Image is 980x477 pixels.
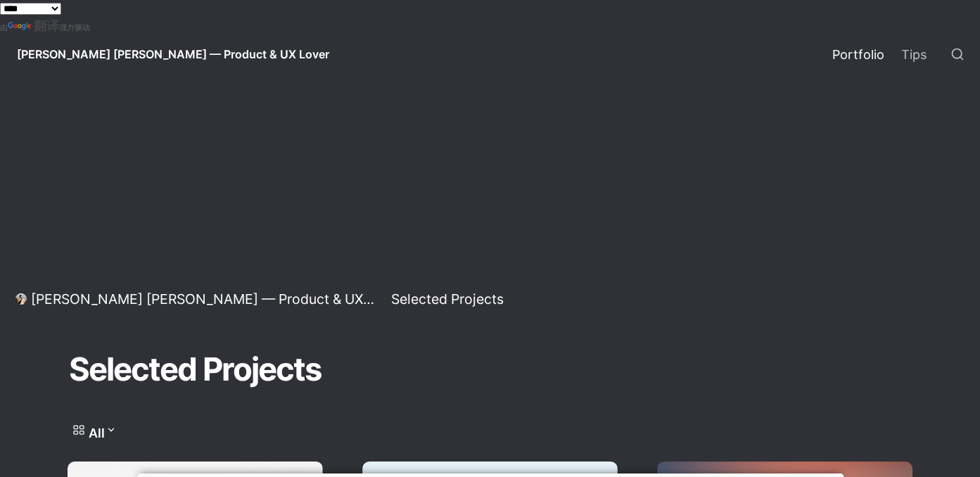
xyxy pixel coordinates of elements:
[6,34,341,74] a: [PERSON_NAME] [PERSON_NAME] — Product & UX Lover
[89,424,105,443] p: All
[391,291,504,307] div: Selected Projects
[11,291,381,307] a: [PERSON_NAME] [PERSON_NAME] — Product & UX Lover
[382,293,386,305] span: /
[17,47,329,61] span: [PERSON_NAME] [PERSON_NAME] — Product & UX Lover
[8,22,34,32] img: Google 翻译
[68,344,323,395] h1: Selected Projects
[824,34,893,74] a: Portfolio
[68,81,912,278] iframe: Advertisement
[15,293,27,305] img: Daniel Lee — Product & UX Lover
[8,18,59,33] a: 翻译
[893,34,935,74] a: Tips
[31,291,376,307] div: [PERSON_NAME] [PERSON_NAME] — Product & UX Lover
[387,291,508,307] a: Selected Projects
